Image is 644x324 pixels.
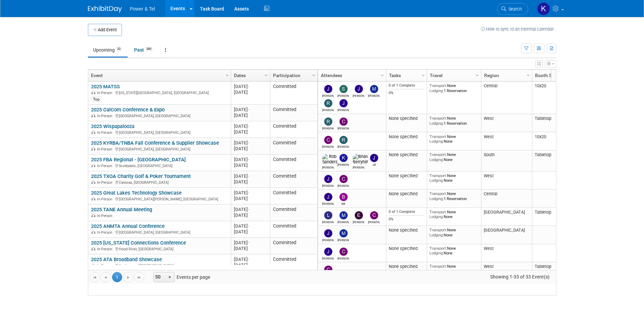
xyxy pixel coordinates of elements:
[91,70,226,81] a: Event
[88,24,122,36] button: Add Event
[532,150,583,172] td: Tabletop
[337,201,349,205] div: Bill Rinehardt
[248,84,249,89] span: -
[339,118,348,126] img: Chad Smith
[115,47,123,52] span: 33
[91,130,95,134] img: In-Person Event
[88,43,128,56] a: Upcoming33
[368,93,380,97] div: Mike Brems
[91,147,95,150] img: In-Person Event
[234,190,267,196] div: [DATE]
[389,134,424,140] div: None specified
[389,217,424,222] div: 0%
[97,147,114,151] span: In-Person
[429,269,444,274] span: Lodging:
[429,152,447,157] span: Transport:
[429,251,444,255] span: Lodging:
[88,6,122,13] img: ExhibitDay
[234,240,267,246] div: [DATE]
[532,82,583,114] td: 10x20
[322,165,334,169] div: Rob Sanders
[91,146,228,152] div: [GEOGRAPHIC_DATA], [GEOGRAPHIC_DATA]
[353,154,368,165] img: Brian Berryhill
[167,275,172,280] span: select
[91,96,102,102] div: Top
[91,123,134,129] a: 2025 Wispapalooza
[322,237,334,242] div: John Gautieri
[339,193,348,201] img: Bill Rinehardt
[481,26,556,32] a: How to sync to an external calendar...
[429,116,447,121] span: Transport:
[337,183,349,187] div: Chad Smith
[97,180,114,185] span: In-Person
[234,123,267,129] div: [DATE]
[234,89,267,95] div: [DATE]
[429,116,478,126] div: None 1 Reservation
[324,99,332,107] img: Ron Rafalzik
[337,256,349,260] div: Chad Smith
[103,275,108,280] span: Go to the previous page
[324,175,332,183] img: Josh Hopkins
[129,43,159,56] a: Past380
[91,173,191,179] a: 2025 TXOA Charity Golf & Poker Tournament
[136,275,142,280] span: Go to the last page
[248,174,249,179] span: -
[353,219,365,224] div: Edward Sudina
[97,197,114,201] span: In-Person
[429,173,447,178] span: Transport:
[355,85,363,93] img: Jason Cook
[429,196,444,201] span: Lodging:
[91,84,120,90] a: 2025 MATSS
[270,138,317,155] td: Committed
[145,272,217,282] span: Events per page
[429,152,478,162] div: None None
[368,219,380,224] div: Chris Noora
[429,228,447,232] span: Transport:
[339,85,348,93] img: Scott Perkins
[324,211,332,219] img: Lydia Lott
[322,144,334,148] div: Chad Smith
[497,3,528,15] a: Search
[429,139,444,144] span: Lodging:
[389,228,424,233] div: None specified
[481,208,532,226] td: [GEOGRAPHIC_DATA]
[234,212,267,218] div: [DATE]
[234,229,267,235] div: [DATE]
[429,191,447,196] span: Transport:
[532,208,583,226] td: Tabletop
[134,272,144,282] a: Go to the last page
[321,70,382,81] a: Attendees
[429,210,478,219] div: None None
[389,91,424,95] div: 0%
[91,206,152,213] a: 2025 TANE Annual Meeting
[324,136,332,144] img: Chad Smith
[112,272,122,282] span: 1
[97,214,114,218] span: In-Person
[234,246,267,251] div: [DATE]
[234,84,267,89] div: [DATE]
[429,214,444,219] span: Lodging:
[91,214,95,217] img: In-Person Event
[429,210,447,214] span: Transport:
[223,70,231,80] a: Column Settings
[248,140,249,145] span: -
[270,254,317,271] td: Committed
[97,114,114,118] span: In-Person
[91,107,165,113] a: 2025 CalCom Conference & Expo
[368,162,380,166] div: JB Fesmire
[91,157,186,163] a: 2025 FBA Regional - [GEOGRAPHIC_DATA]
[91,196,228,202] div: [GEOGRAPHIC_DATA][PERSON_NAME], [GEOGRAPHIC_DATA]
[97,91,114,95] span: In-Person
[337,219,349,224] div: Michael Mackeben
[419,70,427,80] a: Column Settings
[97,247,114,251] span: In-Person
[97,264,114,268] span: In-Person
[123,272,133,282] a: Go to the next page
[353,165,365,169] div: Brian Berryhill
[91,91,95,94] img: In-Person Event
[324,229,332,237] img: John Gautieri
[91,163,228,168] div: Scottsdale, [GEOGRAPHIC_DATA]
[370,85,378,93] img: Mike Brems
[324,193,332,201] img: Judd Bartley
[224,73,230,78] span: Column Settings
